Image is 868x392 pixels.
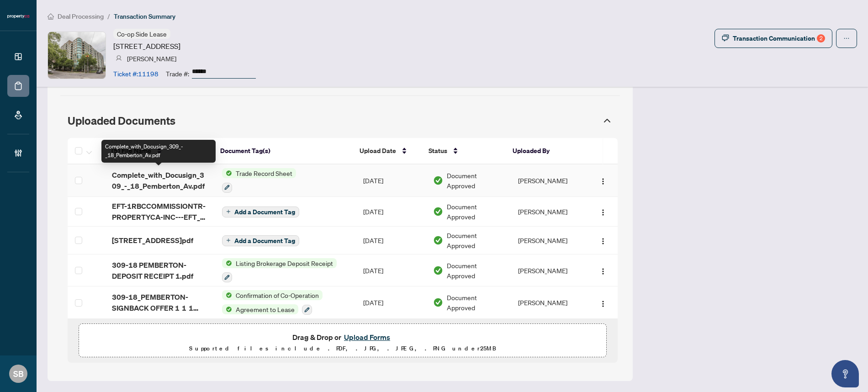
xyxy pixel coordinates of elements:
button: Open asap [831,360,859,387]
button: Status IconTrade Record Sheet [222,168,296,193]
span: plus [226,238,231,243]
button: Logo [596,233,610,248]
img: Status Icon [222,168,232,178]
span: home [48,13,54,20]
span: EFT-1RBCCOMMISSIONTR-PROPERTYCA-INC---EFT_1 35.PDF [112,201,207,222]
th: (5) File Name [104,138,213,164]
div: Uploaded Documents [60,109,620,132]
th: Document Tag(s) [213,138,352,164]
img: Document Status [433,175,443,185]
span: 309-18 PEMBERTON-DEPOSIT RECEIPT 1.pdf [112,260,207,281]
p: Supported files include .PDF, .JPG, .JPEG, .PNG under 25 MB [86,343,599,354]
article: [STREET_ADDRESS] [113,41,180,52]
th: Status [421,138,505,164]
td: [DATE] [356,286,426,319]
button: Add a Document Tag [222,206,299,217]
article: Ticket #: 11198 [113,69,159,79]
span: ellipsis [843,35,850,42]
span: [STREET_ADDRESS]pdf [112,235,193,246]
button: Transaction Communication2 [715,29,832,48]
button: Status IconListing Brokerage Deposit Receipt [222,258,337,283]
td: [PERSON_NAME] [511,286,586,319]
span: Complete_with_Docusign_309_-_18_Pemberton_Av.pdf [112,170,207,191]
li: / [107,11,110,21]
img: Document Status [433,297,443,307]
span: Co-op Side Lease [117,30,167,38]
button: Add a Document Tag [222,207,299,217]
span: Add a Document Tag [234,238,295,244]
span: SB [13,367,24,380]
div: Complete_with_Docusign_309_-_18_Pemberton_Av.pdf [101,140,216,163]
span: Listing Brokerage Deposit Receipt [232,258,337,268]
span: Drag & Drop orUpload FormsSupported files include .PDF, .JPG, .JPEG, .PNG under25MB [79,324,606,361]
span: Add a Document Tag [234,209,295,215]
img: Document Status [433,207,443,217]
img: Document Status [433,235,443,245]
button: Add a Document Tag [222,234,299,246]
img: Logo [599,238,607,245]
img: Status Icon [222,304,232,314]
img: Status Icon [222,290,232,300]
span: Drag & Drop or [292,331,393,343]
th: Uploaded By [505,138,579,164]
td: [DATE] [356,197,426,227]
img: Logo [599,268,607,275]
img: Document Status [433,265,443,275]
img: Logo [599,300,607,307]
button: Logo [596,263,610,278]
span: Transaction Summary [114,12,175,21]
span: Trade Record Sheet [232,168,296,178]
span: Document Approved [447,170,503,191]
button: Logo [596,204,610,219]
td: [PERSON_NAME] [511,197,586,227]
article: Trade #: [166,69,189,79]
img: Status Icon [222,258,232,268]
article: [PERSON_NAME] [127,53,176,64]
span: plus [226,209,231,214]
td: [PERSON_NAME] [511,164,586,197]
img: Logo [599,178,607,185]
img: logo [7,14,29,19]
span: Status [429,146,447,156]
td: [DATE] [356,227,426,254]
th: Upload Date [352,138,421,164]
button: Logo [596,295,610,310]
span: Deal Processing [58,12,104,21]
td: [PERSON_NAME] [511,227,586,254]
span: Agreement to Lease [232,304,298,314]
span: Confirmation of Co-Operation [232,290,323,300]
span: 309-18_PEMBERTON-SIGNBACK OFFER 1 1 1 1.pdf [112,291,207,313]
div: 2 [817,34,825,42]
span: Upload Date [360,146,396,156]
img: Logo [599,209,607,216]
td: [DATE] [356,164,426,197]
span: Document Approved [447,230,503,250]
span: Document Approved [447,201,503,222]
td: [PERSON_NAME] [511,254,586,287]
button: Upload Forms [341,331,393,343]
button: Add a Document Tag [222,235,299,246]
div: Transaction Communication [733,31,825,46]
button: Logo [596,173,610,188]
span: Document Approved [447,260,503,281]
img: IMG-C12381034_1.jpg [48,32,106,79]
td: [DATE] [356,254,426,287]
span: Document Approved [447,292,503,313]
span: Uploaded Documents [68,114,175,127]
img: svg%3e [116,55,122,62]
button: Status IconConfirmation of Co-OperationStatus IconAgreement to Lease [222,290,323,315]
